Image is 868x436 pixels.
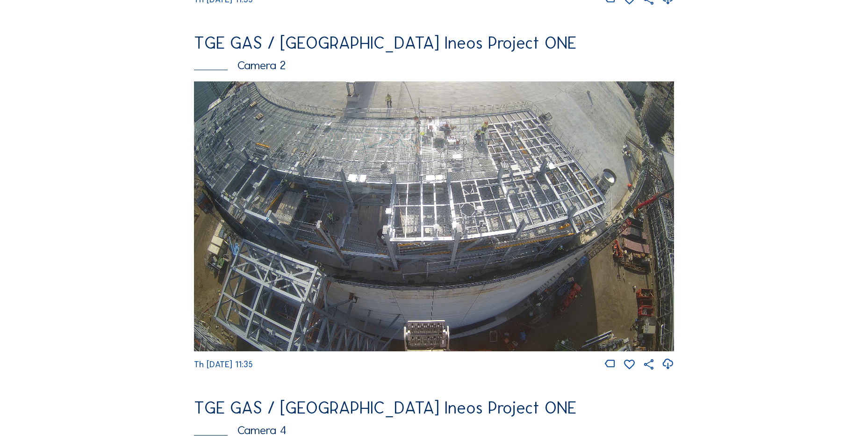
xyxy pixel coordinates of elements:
[194,400,674,416] div: TGE GAS / [GEOGRAPHIC_DATA] Ineos Project ONE
[194,59,674,71] div: Camera 2
[194,81,674,352] img: Image
[194,424,674,436] div: Camera 4
[194,35,674,51] div: TGE GAS / [GEOGRAPHIC_DATA] Ineos Project ONE
[194,359,253,370] span: Th [DATE] 11:35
